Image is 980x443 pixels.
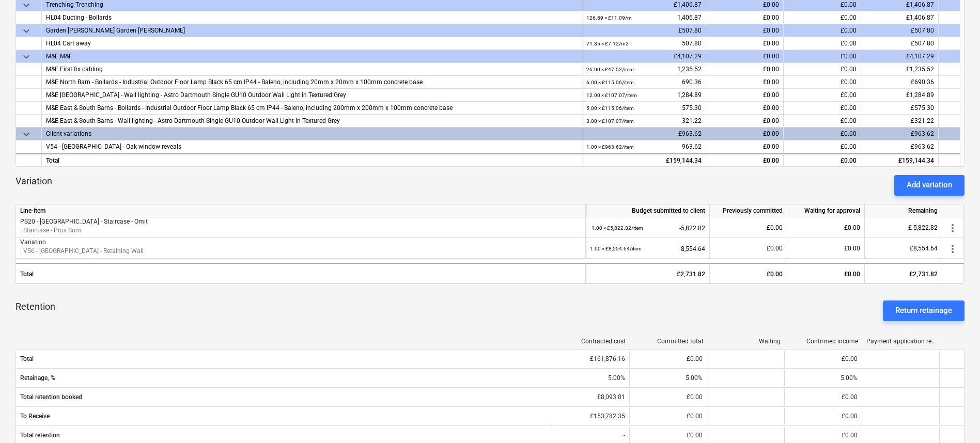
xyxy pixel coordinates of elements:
small: 12.00 × £107.07 / item [586,92,637,98]
div: £-5,822.82 [865,217,942,238]
div: £0.00 [784,140,861,153]
div: £0.00 [787,217,865,238]
div: Remaining [865,204,942,217]
div: £0.00 [710,263,787,283]
div: Budget submitted to client [586,204,710,217]
div: Previously committed [710,204,787,217]
small: 126.89 × £11.09 / m [586,15,632,21]
div: £0.00 [706,89,784,102]
small: 71.35 × £7.12 / m2 [586,41,629,46]
div: £1,406.87 [861,11,939,24]
button: Add variation [894,175,965,196]
div: £0.00 [706,37,784,50]
div: Waiting [711,338,781,345]
span: keyboard_arrow_down [20,128,33,140]
div: £2,731.82 [586,263,710,283]
div: 5.00% [552,370,629,386]
div: £0.00 [706,76,784,89]
div: V54 - North Barn - Oak window reveals [46,140,578,153]
span: more_vert [946,242,959,255]
div: £0.00 [706,63,784,76]
div: M&E First fix cabling [46,63,578,75]
p: Retention [15,300,55,321]
div: £0.00 [784,102,861,115]
span: keyboard_arrow_down [20,25,33,37]
div: £0.00 [706,24,784,37]
small: 3.00 × £107.07 / item [586,118,634,124]
div: M&E North Barn - Wall lighting - Astro Dartmouth Single GU10 Outdoor Wall Light in Textured Grey [46,89,578,101]
div: £507.80 [861,24,939,37]
div: £1,235.52 [861,63,939,76]
div: £0.00 [710,238,787,259]
div: £0.00 [629,408,707,424]
small: 5.00 × £115.06 / item [586,105,634,111]
div: £0.00 [784,63,861,76]
p: Variation [15,175,52,196]
span: Total [20,355,548,362]
div: £0.00 [629,351,707,367]
div: Client variations [46,128,578,140]
div: £0.00 [784,89,861,102]
span: Total retention [20,432,548,439]
p: Variation [20,238,581,247]
div: £0.00 [784,389,862,405]
small: -1.00 × £5,822.82 / item [590,225,643,231]
div: M&E East & South Barns - Wall lighting - Astro Dartmouth Single GU10 Outdoor Wall Light in Textur... [46,115,578,127]
div: £0.00 [784,37,861,50]
div: £2,731.82 [865,263,942,283]
div: £161,876.16 [552,351,629,367]
div: £0.00 [787,238,865,259]
div: £963.62 [861,140,939,153]
div: £321.22 [861,115,939,128]
div: £8,093.81 [552,389,629,405]
div: £0.00 [784,408,862,424]
div: 321.22 [586,115,702,128]
div: Total [42,153,582,166]
div: £1,284.89 [861,89,939,102]
div: £0.00 [784,128,861,140]
div: 1,406.87 [586,11,702,24]
div: Garden walling Garden walling [46,24,578,37]
div: £0.00 [787,263,865,283]
div: £507.80 [582,24,706,37]
div: £0.00 [706,102,784,115]
div: £0.00 [784,115,861,128]
div: £963.62 [861,128,939,140]
div: Line-item [16,204,586,217]
div: £0.00 [706,140,784,153]
div: £507.80 [861,37,939,50]
div: £575.30 [861,102,939,115]
div: Confirmed income [789,338,858,345]
p: | Staircase - Prov Sum [20,226,581,235]
span: Total retention booked [20,393,548,401]
div: £0.00 [710,217,787,238]
div: £0.00 [629,389,707,405]
span: To Receive [20,413,548,420]
div: 507.80 [586,37,702,50]
div: £159,144.34 [582,153,706,166]
div: £0.00 [784,50,861,63]
div: £0.00 [784,24,861,37]
span: Retainage, % [20,374,548,382]
small: 1.00 × £8,554.64 / item [590,246,642,251]
small: 6.00 × £115.06 / item [586,80,634,85]
div: M&E East & South Barns - Bollards - Industrial Outdoor Floor Lamp Black 65 cm IP44 - Baleno, incl... [46,102,578,114]
button: Return retainage [883,300,965,321]
small: 26.00 × £47.52 / item [586,67,634,72]
div: Payment application remaining [866,338,936,345]
div: £0.00 [784,76,861,89]
div: £0.00 [784,351,862,367]
p: PS20 - [GEOGRAPHIC_DATA] - Staircase - Omit [20,217,581,226]
div: £0.00 [706,50,784,63]
div: £159,144.34 [861,153,939,166]
div: Committed total [634,338,703,345]
span: more_vert [946,221,959,234]
div: 690.36 [586,76,702,89]
div: £0.00 [706,11,784,24]
div: Total [16,263,586,283]
div: M&E North Barn - Bollards - Industrial Outdoor Floor Lamp Black 65 cm IP44 - Baleno, including 20... [46,76,578,88]
div: £0.00 [784,11,861,24]
div: £4,107.29 [861,50,939,63]
span: keyboard_arrow_down [20,51,33,63]
div: 963.62 [586,140,702,153]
